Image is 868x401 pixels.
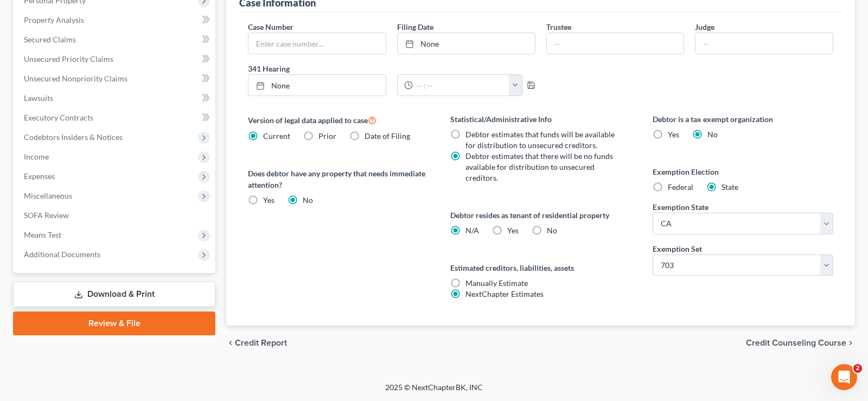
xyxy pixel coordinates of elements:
[831,364,857,390] iframe: Intercom live chat
[24,211,69,220] span: SOFA Review
[15,69,215,88] a: Unsecured Nonpriority Claims
[15,206,215,225] a: SOFA Review
[653,243,702,254] label: Exemption Set
[507,226,519,235] span: Yes
[235,339,287,347] span: Credit Report
[24,250,100,259] span: Additional Documents
[846,339,855,347] i: chevron_right
[413,75,509,96] input: -- : --
[547,33,684,54] input: --
[24,74,127,83] span: Unsecured Nonpriority Claims
[397,21,433,33] label: Filing Date
[746,339,855,347] button: Credit Counseling Course chevron_right
[226,339,235,347] i: chevron_left
[465,289,544,298] span: NextChapter Estimates
[450,113,631,125] label: Statistical/Administrative Info
[722,182,738,192] span: State
[398,33,535,54] a: None
[465,226,479,235] span: N/A
[24,15,84,24] span: Property Analysis
[695,33,833,54] input: --
[653,201,709,213] label: Exemption State
[24,191,72,200] span: Miscellaneous
[465,278,528,288] span: Manually Estimate
[15,30,215,49] a: Secured Claims
[15,88,215,108] a: Lawsuits
[547,226,557,235] span: No
[24,113,93,122] span: Executory Contracts
[24,93,53,103] span: Lawsuits
[853,364,862,373] span: 2
[248,33,386,54] input: Enter case number...
[668,182,693,192] span: Federal
[707,130,718,139] span: No
[653,113,833,125] label: Debtor is a tax exempt organization
[653,166,833,177] label: Exemption Election
[15,10,215,30] a: Property Analysis
[24,54,113,63] span: Unsecured Priority Claims
[450,262,631,273] label: Estimated creditors, liabilities, assets
[248,113,429,126] label: Version of legal data applied to case
[263,131,290,141] span: Current
[695,21,714,33] label: Judge
[24,152,49,161] span: Income
[248,168,429,190] label: Does debtor have any property that needs immediate attention?
[668,130,679,139] span: Yes
[465,130,615,150] span: Debtor estimates that funds will be available for distribution to unsecured creditors.
[546,21,571,33] label: Trustee
[248,21,293,33] label: Case Number
[24,171,55,181] span: Expenses
[450,209,631,221] label: Debtor resides as tenant of residential property
[465,151,613,182] span: Debtor estimates that there will be no funds available for distribution to unsecured creditors.
[263,195,275,205] span: Yes
[24,35,76,44] span: Secured Claims
[226,339,287,347] button: chevron_left Credit Report
[303,195,313,205] span: No
[746,339,846,347] span: Credit Counseling Course
[15,108,215,128] a: Executory Contracts
[15,49,215,69] a: Unsecured Priority Claims
[365,131,410,141] span: Date of Filing
[248,75,386,96] a: None
[318,131,336,141] span: Prior
[13,282,215,307] a: Download & Print
[24,230,61,239] span: Means Test
[13,311,215,335] a: Review & File
[242,63,541,74] label: 341 Hearing
[24,132,123,142] span: Codebtors Insiders & Notices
